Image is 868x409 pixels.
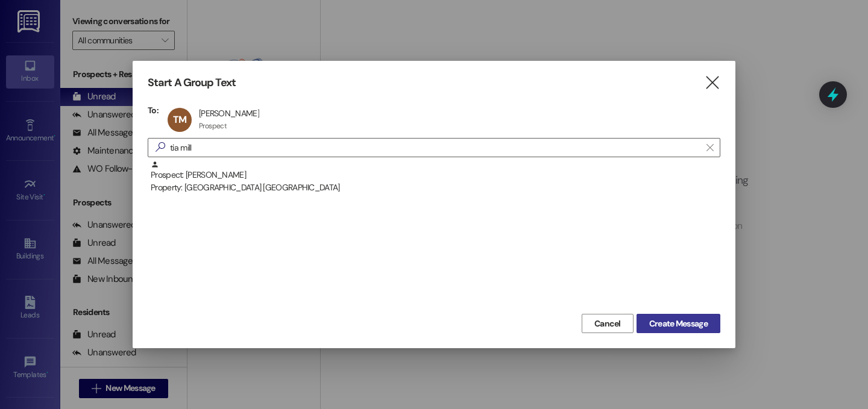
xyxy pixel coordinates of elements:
[151,141,170,154] i: 
[148,105,159,116] h3: To:
[170,139,700,156] input: Search for any contact or apartment
[148,160,720,190] div: Prospect: [PERSON_NAME]Property: [GEOGRAPHIC_DATA] [GEOGRAPHIC_DATA]
[704,76,720,89] i: 
[700,139,720,157] button: Clear text
[151,160,720,195] div: Prospect: [PERSON_NAME]
[148,76,236,90] h3: Start A Group Text
[649,317,708,330] span: Create Message
[199,121,227,131] div: Prospect
[594,317,621,330] span: Cancel
[706,143,713,152] i: 
[637,314,720,333] button: Create Message
[173,113,186,126] span: TM
[582,314,634,333] button: Cancel
[151,181,720,194] div: Property: [GEOGRAPHIC_DATA] [GEOGRAPHIC_DATA]
[199,108,259,119] div: [PERSON_NAME]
